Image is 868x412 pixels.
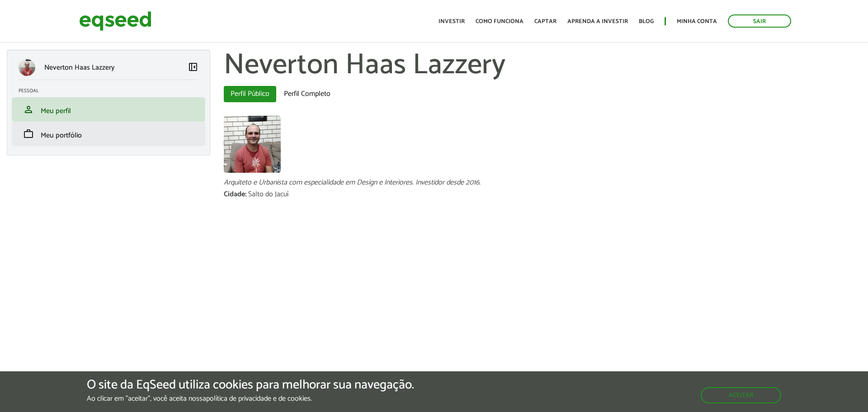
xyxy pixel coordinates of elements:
a: Investir [439,19,465,24]
a: Minha conta [677,19,717,24]
h2: Pessoal [19,88,205,94]
a: Aprenda a investir [567,19,628,24]
span: work [23,128,34,139]
a: Sair [728,14,791,28]
span: Meu portfólio [41,129,82,142]
a: Ver perfil do usuário. [224,116,281,173]
h1: Neverton Haas Lazzery [224,50,861,81]
a: Perfil Completo [277,86,337,102]
li: Meu perfil [12,97,205,122]
span: : [245,188,246,200]
a: Como funciona [476,19,524,24]
a: workMeu portfólio [19,128,198,139]
a: Perfil Público [224,86,276,102]
span: left_panel_close [188,62,198,72]
span: Meu perfil [41,105,71,117]
p: Neverton Haas Lazzery [44,63,115,72]
div: Arquiteto e Urbanista com especialidade em Design e Interiores. Investidor desde 2016. [224,179,861,186]
p: Ao clicar em "aceitar", você aceita nossa . [87,394,414,403]
h5: O site da EqSeed utiliza cookies para melhorar sua navegação. [87,378,414,392]
a: política de privacidade e de cookies [206,395,311,403]
a: personMeu perfil [19,104,198,115]
img: EqSeed [79,9,151,33]
span: person [23,104,34,115]
a: Colapsar menu [188,62,198,74]
div: Salto do Jacuí [248,191,288,198]
div: Cidade [224,191,248,198]
li: Meu portfólio [12,122,205,146]
button: Aceitar [701,387,781,403]
img: Foto de Neverton Haas Lazzery [224,116,281,173]
a: Captar [534,19,557,24]
a: Blog [639,19,654,24]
